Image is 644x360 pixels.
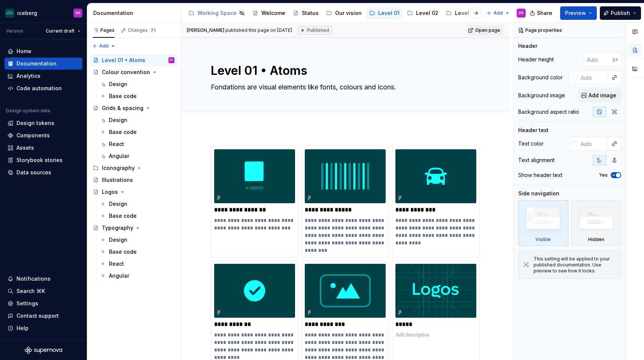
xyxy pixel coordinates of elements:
div: Header height [518,56,554,63]
a: Our vision [323,7,365,19]
div: Typography [102,224,133,232]
div: Illustrations [102,176,133,184]
div: Show header text [518,171,562,179]
a: React [97,138,177,150]
div: Notifications [16,275,51,283]
div: Design tokens [16,119,54,127]
textarea: Fondations are visual elements like fonts, colours and icons. [209,81,478,93]
a: Grids & spacing [90,102,177,114]
div: Logos [102,188,118,196]
div: Header [518,42,537,50]
div: Page tree [185,6,483,21]
div: Status [302,9,319,17]
div: Documentation [93,9,177,17]
div: Level 01 [378,9,400,17]
a: Base code [97,90,177,102]
div: Side navigation [518,190,559,197]
div: Level 03 [455,9,477,17]
a: Base code [97,246,177,258]
div: Text color [518,140,544,147]
a: Documentation [4,58,82,70]
div: Contact support [16,312,59,320]
a: Open page [466,25,504,36]
div: Visible [518,200,568,246]
input: Auto [584,53,613,66]
button: Share [526,6,557,20]
div: Pages [93,27,115,33]
div: Analytics [16,72,40,80]
div: PF [170,57,173,64]
a: Level 01 • AtomsPF [90,54,177,66]
div: React [109,140,124,148]
a: Level 03 [443,7,480,19]
a: Angular [97,270,177,282]
a: Assets [4,142,82,154]
div: Search ⌘K [16,287,45,295]
div: Iconography [90,162,177,174]
span: Add [99,43,109,49]
span: Publish [611,9,630,17]
button: Preview [560,6,597,20]
img: 91c1e040-ed7c-4caa-9c83-e498771ec52d.png [305,264,386,318]
div: Design system data [6,108,50,114]
div: Help [16,324,28,332]
div: Settings [16,300,38,307]
div: Design [109,80,127,88]
div: Our vision [335,9,362,17]
div: Background aspect ratio [518,108,579,116]
div: Visible [535,237,551,242]
div: Iconography [102,164,135,172]
img: 418c6d47-6da6-4103-8b13-b5999f8989a1.png [5,9,14,18]
div: Header text [518,126,549,134]
span: Add [493,10,503,16]
label: Yes [599,172,608,178]
div: Home [16,48,31,55]
div: Version [6,28,23,34]
a: Components [4,129,82,141]
a: Base code [97,126,177,138]
a: Base code [97,210,177,222]
a: Colour convention [90,66,177,78]
a: Design [97,234,177,246]
a: Level 01 [366,7,402,19]
a: Design [97,78,177,90]
button: Contact support [4,310,82,322]
div: Welcome [261,9,285,17]
div: Design [109,236,127,244]
div: Base code [109,248,137,256]
div: Level 01 • Atoms [102,57,145,64]
input: Auto [578,71,608,84]
div: Colour convention [102,68,150,76]
div: Hidden [571,200,622,246]
img: 7cb5693b-22c3-472d-908c-82fba08a335a.png [214,264,295,318]
a: Welcome [249,7,288,19]
span: 71 [149,27,157,33]
div: PF [76,10,80,16]
a: Home [4,45,82,57]
button: Add [90,41,118,51]
div: Grids & spacing [102,104,143,112]
span: Share [537,9,552,17]
div: React [109,260,124,268]
span: published this page on [DATE] [187,27,292,33]
a: Working Space [185,7,248,19]
a: Design tokens [4,117,82,129]
div: Assets [16,144,34,152]
a: Level 02 [404,7,441,19]
div: Design [109,200,127,208]
img: db857dc0-a44e-4bc5-8837-0225094aeab7.png [395,264,476,318]
div: Documentation [16,60,57,67]
a: Illustrations [90,174,177,186]
a: Analytics [4,70,82,82]
p: px [613,57,618,62]
div: Components [16,132,50,139]
div: Page tree [90,54,177,282]
div: Hidden [588,237,604,242]
button: Current draft [42,26,84,36]
a: Logos [90,186,177,198]
div: Code automation [16,85,62,92]
div: iceberg [17,9,37,17]
a: Status [290,7,322,19]
svg: Supernova Logo [25,347,62,354]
